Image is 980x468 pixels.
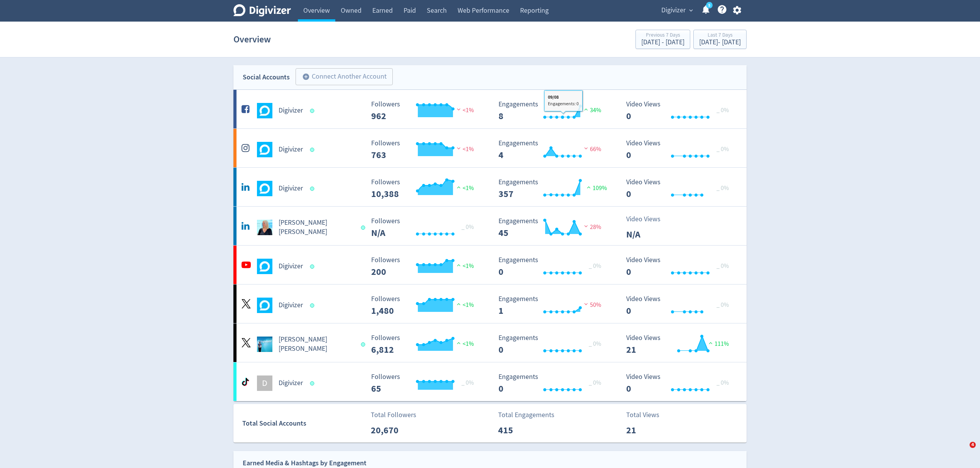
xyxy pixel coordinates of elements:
svg: Engagements 0 [495,373,610,394]
img: Digivizer undefined [257,142,272,157]
span: add_circle [302,73,310,81]
a: Digivizer undefinedDigivizer Followers 1,480 Followers 1,480 <1% Engagements 1 Engagements 1 50% ... [233,285,747,323]
p: N/A [626,227,671,241]
img: positive-performance.svg [455,184,463,190]
svg: Engagements 8 [495,101,610,121]
span: <1% [455,340,474,348]
button: Connect Another Account [296,68,393,85]
svg: Followers 962 [367,101,483,121]
a: Digivizer undefinedDigivizer Followers 200 Followers 200 <1% Engagements 0 Engagements 0 _ 0% Vid... [233,246,747,284]
span: _ 0% [461,223,474,231]
button: Last 7 Days[DATE]- [DATE] [693,30,747,49]
span: Data last synced: 13 Aug 2025, 11:01am (AEST) [310,148,317,152]
span: <1% [455,106,474,114]
svg: Engagements 4 [495,140,610,160]
svg: Followers 0 [367,217,483,238]
span: _ 0% [716,262,729,270]
img: Emma Lo Russo undefined [257,220,272,235]
div: Social Accounts [243,72,290,83]
a: Digivizer undefinedDigivizer Followers 10,388 Followers 10,388 <1% Engagements 357 Engagements 35... [233,168,747,206]
svg: Video Views 0 [622,256,738,277]
span: <1% [455,301,474,309]
span: _ 0% [716,301,729,309]
span: _ 0% [461,379,474,387]
span: <1% [455,262,474,270]
img: positive-performance.svg [455,301,463,307]
svg: Engagements 357 [495,178,610,199]
button: Previous 7 Days[DATE] - [DATE] [635,30,690,49]
p: Video Views [626,214,671,224]
span: Data last synced: 13 Aug 2025, 11:01am (AEST) [310,381,317,386]
svg: Video Views 0 [622,178,738,199]
svg: Followers 6,812 [367,334,483,355]
span: _ 0% [716,184,729,192]
img: negative-performance.svg [582,145,590,151]
p: Total Views [626,410,671,420]
a: 5 [706,2,713,8]
span: Data last synced: 13 Aug 2025, 6:02am (AEST) [310,264,317,269]
p: 20,670 [371,423,415,437]
span: 34% [582,106,601,114]
span: _ 0% [589,262,601,270]
div: [DATE] - [DATE] [641,39,684,46]
a: Digivizer undefinedDigivizer Followers 962 Followers 962 <1% Engagements 8 Engagements 8 34% Vide... [233,90,747,128]
h1: Overview [233,27,271,52]
span: 111% [707,340,729,348]
img: positive-performance.svg [582,106,590,112]
a: Emma Lo Russo undefined[PERSON_NAME] [PERSON_NAME] Followers 0 _ 0% Followers N/A Engagements 45 ... [233,207,747,245]
svg: Video Views 0 [622,140,738,160]
span: <1% [455,184,474,192]
img: negative-performance.svg [582,223,590,229]
div: D [257,375,272,391]
img: positive-performance.svg [585,184,593,190]
span: expand_more [688,7,694,14]
img: positive-performance.svg [455,262,463,268]
span: _ 0% [716,379,729,387]
svg: Followers 1,480 [367,295,483,316]
svg: Video Views 0 [622,373,738,394]
svg: Followers 763 [367,140,483,160]
span: Data last synced: 13 Aug 2025, 9:02am (AEST) [310,187,317,191]
span: Data last synced: 13 Aug 2025, 12:02pm (AEST) [361,342,367,347]
iframe: Intercom live chat [954,442,972,460]
h5: [PERSON_NAME] [PERSON_NAME] [279,218,354,237]
span: <1% [455,145,474,153]
div: Total Social Accounts [242,418,365,429]
text: 5 [708,3,710,8]
img: negative-performance.svg [582,301,590,307]
img: positive-performance.svg [455,340,463,346]
span: 4 [970,442,976,448]
span: _ 0% [716,145,729,153]
h5: [PERSON_NAME] [PERSON_NAME] [279,335,354,354]
svg: Followers 10,388 [367,178,483,199]
span: Data last synced: 12 Aug 2025, 11:02pm (AEST) [310,303,317,308]
svg: Followers 200 [367,256,483,277]
h5: Digivizer [279,379,303,388]
span: 28% [582,223,601,231]
p: Total Followers [371,410,416,420]
img: Digivizer undefined [257,298,272,313]
span: _ 0% [589,379,601,387]
a: DDigivizer Followers 65 Followers 65 _ 0% Engagements 0 Engagements 0 _ 0% Video Views 0 Video Vi... [233,362,747,401]
span: Digivizer [661,4,686,17]
div: Last 7 Days [699,32,741,39]
p: Total Engagements [498,410,554,420]
span: Data last synced: 13 Aug 2025, 11:01am (AEST) [310,109,317,113]
span: _ 0% [589,340,601,348]
h5: Digivizer [279,262,303,271]
svg: Video Views 21 [622,334,738,355]
button: Digivizer [659,4,695,17]
h5: Digivizer [279,184,303,193]
svg: Followers 65 [367,373,483,394]
img: Digivizer undefined [257,259,272,274]
svg: Engagements 0 [495,334,610,355]
img: Digivizer undefined [257,103,272,118]
svg: Video Views 0 [622,101,738,121]
img: Emma Lo Russo undefined [257,337,272,352]
a: Digivizer undefinedDigivizer Followers 763 Followers 763 <1% Engagements 4 Engagements 4 66% Vide... [233,129,747,167]
span: 50% [582,301,601,309]
svg: Engagements 45 [495,217,610,238]
svg: Engagements 1 [495,295,610,316]
span: 109% [585,184,607,192]
img: negative-performance.svg [455,145,463,151]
